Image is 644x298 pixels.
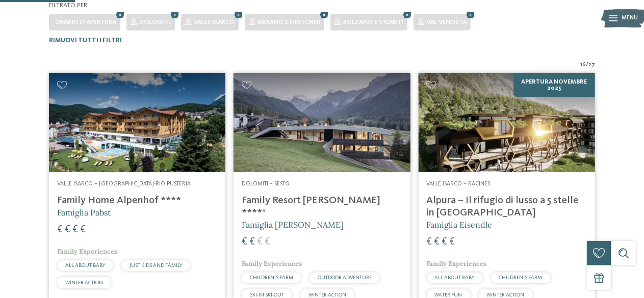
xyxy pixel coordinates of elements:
[57,207,111,218] span: Famiglia Pabst
[427,259,487,268] span: Family Experiences
[586,61,588,69] span: /
[57,247,117,256] span: Family Experiences
[57,225,63,235] span: €
[487,292,525,297] span: WINTER ACTION
[435,275,475,280] span: ALL ABOUT BABY
[426,19,467,25] span: Val Venosta
[588,61,595,69] span: 27
[65,225,70,235] span: €
[257,19,320,25] span: Merano e dintorni
[57,181,191,187] span: Valle Isarco – [GEOGRAPHIC_DATA]-Rio Pusteria
[427,220,493,230] span: Famiglia Eisendle
[242,195,402,219] h4: Family Resort [PERSON_NAME] ****ˢ
[419,73,595,172] img: Cercate un hotel per famiglie? Qui troverete solo i migliori!
[242,237,247,247] span: €
[242,259,302,268] span: Family Experiences
[318,275,372,280] span: OUTDOOR ADVENTURE
[427,195,587,219] h4: Alpura – Il rifugio di lusso a 5 stelle in [GEOGRAPHIC_DATA]
[450,237,455,247] span: €
[499,275,543,280] span: CHILDREN’S FARM
[427,237,432,247] span: €
[242,181,290,187] span: Dolomiti – Sesto
[249,237,255,247] span: €
[80,225,86,235] span: €
[250,275,293,280] span: CHILDREN’S FARM
[72,225,78,235] span: €
[435,292,462,297] span: WATER FUN
[308,292,346,297] span: WINTER ACTION
[427,181,491,187] span: Valle Isarco – Racines
[434,237,440,247] span: €
[343,19,403,25] span: Bolzano e vigneti
[250,292,284,297] span: SKI-IN SKI-OUT
[55,19,116,25] span: Orario d'apertura
[49,2,89,9] span: Filtrato per:
[49,37,122,44] span: Rimuovi tutti i filtri
[130,263,182,268] span: JUST KIDS AND FAMILY
[139,19,171,25] span: Dolomiti
[442,237,448,247] span: €
[65,263,105,268] span: ALL ABOUT BABY
[234,73,410,172] img: Family Resort Rainer ****ˢ
[242,220,344,230] span: Famiglia [PERSON_NAME]
[49,73,225,172] img: Family Home Alpenhof ****
[65,280,103,285] span: WINTER ACTION
[57,195,217,207] h4: Family Home Alpenhof ****
[265,237,270,247] span: €
[257,237,263,247] span: €
[194,19,235,25] span: Valle Isarco
[580,61,586,69] span: 16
